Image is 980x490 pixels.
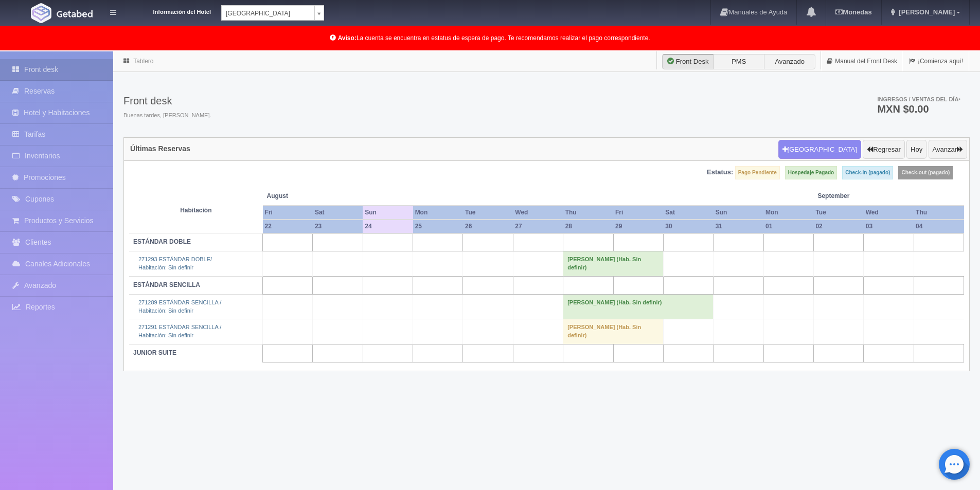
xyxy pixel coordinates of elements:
[707,168,733,177] label: Estatus:
[763,206,813,220] th: Mon
[896,8,955,16] span: [PERSON_NAME]
[613,220,663,233] th: 29
[313,206,363,220] th: Sat
[864,206,914,220] th: Wed
[363,206,413,220] th: Sun
[764,54,815,69] label: Avanzado
[180,207,211,214] strong: Habitación
[263,220,313,233] th: 22
[864,220,914,233] th: 03
[914,206,964,220] th: Thu
[138,299,221,314] a: 271289 ESTÁNDAR SENCILLA /Habitación: Sin definir
[31,3,51,23] img: Getabed
[363,220,413,233] th: 24
[735,166,780,179] label: Pago Pendiente
[129,5,211,16] dt: Información del Hotel
[226,6,310,21] span: [GEOGRAPHIC_DATA]
[563,294,714,319] td: [PERSON_NAME] (Hab. Sin definir)
[138,256,212,270] a: 271293 ESTÁNDAR DOBLE/Habitación: Sin definir
[123,112,211,120] span: Buenas tardes, [PERSON_NAME].
[133,281,200,288] b: ESTÁNDAR SENCILLA
[877,104,960,114] h3: MXN $0.00
[563,206,613,220] th: Thu
[763,220,813,233] th: 01
[133,58,153,65] a: Tablero
[898,166,953,179] label: Check-out (pagado)
[133,238,191,245] b: ESTÁNDAR DOBLE
[813,206,863,220] th: Tue
[785,166,837,179] label: Hospedaje Pagado
[914,220,964,233] th: 04
[663,220,713,233] th: 30
[903,51,969,71] a: ¡Comienza aquí!
[413,206,463,220] th: Mon
[413,220,463,233] th: 25
[821,51,903,71] a: Manual del Front Desk
[221,5,324,21] a: [GEOGRAPHIC_DATA]
[663,206,713,220] th: Sat
[563,319,664,344] td: [PERSON_NAME] (Hab. Sin definir)
[929,140,967,159] button: Avanzar
[313,220,363,233] th: 23
[835,8,871,16] b: Monedas
[263,206,313,220] th: Fri
[463,206,513,220] th: Tue
[662,54,714,69] label: Front Desk
[138,324,221,338] a: 271291 ESTÁNDAR SENCILLA /Habitación: Sin definir
[714,206,763,220] th: Sun
[123,95,211,106] h3: Front desk
[863,140,904,159] button: Regresar
[563,220,613,233] th: 28
[613,206,663,220] th: Fri
[877,96,960,102] span: Ingresos / Ventas del día
[267,192,359,201] span: August
[133,349,176,356] b: JUNIOR SUITE
[563,251,664,276] td: [PERSON_NAME] (Hab. Sin definir)
[463,220,513,233] th: 26
[813,220,863,233] th: 02
[906,140,926,159] button: Hoy
[713,54,764,69] label: PMS
[338,34,357,42] b: Aviso:
[57,10,93,17] img: Getabed
[778,140,861,159] button: [GEOGRAPHIC_DATA]
[817,192,910,201] span: September
[714,220,763,233] th: 31
[513,220,563,233] th: 27
[842,166,893,179] label: Check-in (pagado)
[513,206,563,220] th: Wed
[130,145,190,153] h4: Últimas Reservas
